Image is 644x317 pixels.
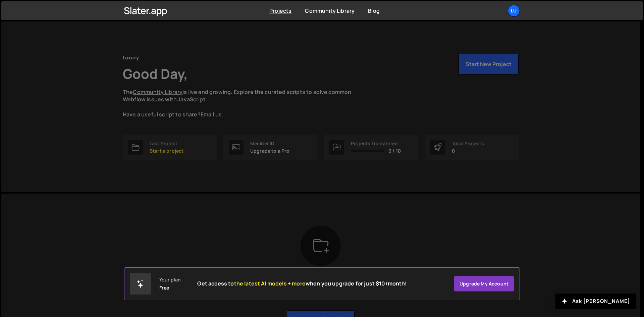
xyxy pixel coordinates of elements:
[159,277,181,282] div: Your plan
[555,294,636,309] button: Ask [PERSON_NAME]
[234,280,306,287] span: the latest AI models + more
[159,285,169,290] div: Free
[368,7,380,14] a: Blog
[305,7,355,14] a: Community Library
[197,280,407,287] h2: Get access to when you upgrade for just $10/month!
[269,7,291,14] a: Projects
[454,276,514,292] a: Upgrade my account
[508,5,520,17] a: Lu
